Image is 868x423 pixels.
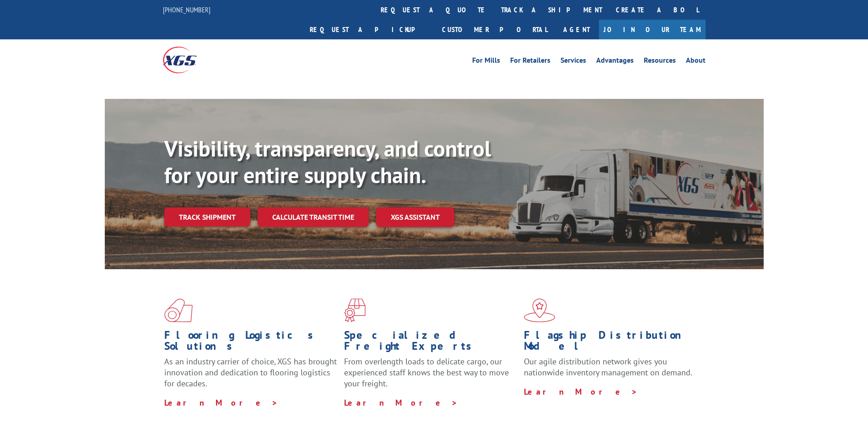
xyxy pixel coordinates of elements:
[472,57,500,67] a: For Mills
[258,207,369,227] a: Calculate transit time
[599,20,706,39] a: Join Our Team
[163,5,210,14] a: [PHONE_NUMBER]
[510,57,550,67] a: For Retailers
[435,20,554,39] a: Customer Portal
[164,397,278,408] a: Learn More >
[524,330,697,356] h1: Flagship Distribution Model
[344,330,517,356] h1: Specialized Freight Experts
[164,134,491,189] b: Visibility, transparency, and control for your entire supply chain.
[524,356,692,378] span: Our agile distribution network gives you nationwide inventory management on demand.
[644,57,676,67] a: Resources
[524,298,555,322] img: xgs-icon-flagship-distribution-model-red
[524,386,638,397] a: Learn More >
[164,330,337,356] h1: Flooring Logistics Solutions
[554,20,599,39] a: Agent
[164,298,193,322] img: xgs-icon-total-supply-chain-intelligence-red
[344,298,366,322] img: xgs-icon-focused-on-flooring-red
[561,57,586,67] a: Services
[344,356,517,397] p: From overlength loads to delicate cargo, our experienced staff knows the best way to move your fr...
[686,57,706,67] a: About
[164,207,250,227] a: Track shipment
[164,356,337,389] span: As an industry carrier of choice, XGS has brought innovation and dedication to flooring logistics...
[303,20,435,39] a: Request a pickup
[596,57,634,67] a: Advantages
[344,397,458,408] a: Learn More >
[376,207,454,227] a: XGS ASSISTANT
